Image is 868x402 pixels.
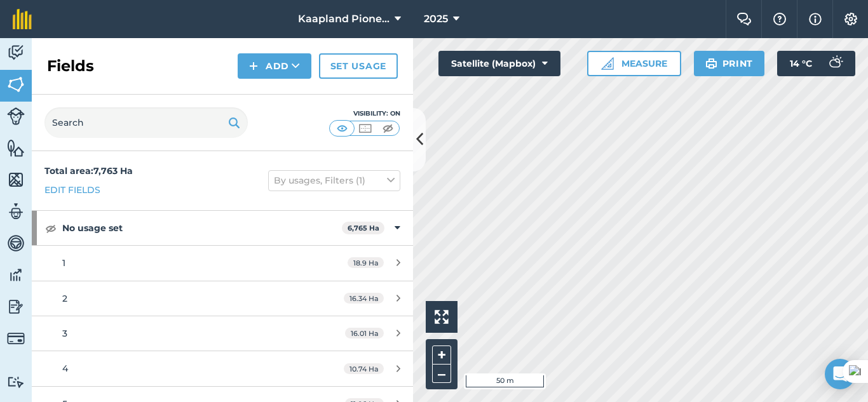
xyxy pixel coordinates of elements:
img: svg+xml;base64,PHN2ZyB4bWxucz0iaHR0cDovL3d3dy53My5vcmcvMjAwMC9zdmciIHdpZHRoPSIxOCIgaGVpZ2h0PSIyNC... [45,220,57,236]
img: svg+xml;base64,PHN2ZyB4bWxucz0iaHR0cDovL3d3dy53My5vcmcvMjAwMC9zdmciIHdpZHRoPSIxOSIgaGVpZ2h0PSIyNC... [705,56,717,71]
img: Ruler icon [601,57,614,70]
img: svg+xml;base64,PD94bWwgdmVyc2lvbj0iMS4wIiBlbmNvZGluZz0idXRmLTgiPz4KPCEtLSBHZW5lcmF0b3I6IEFkb2JlIE... [7,297,25,316]
img: Four arrows, one pointing top left, one top right, one bottom right and the last bottom left [435,310,449,324]
a: 316.01 Ha [32,316,413,351]
div: Visibility: On [329,109,400,119]
span: 16.34 Ha [344,293,384,304]
span: Kaapland Pioneer [298,11,390,27]
img: svg+xml;base64,PD94bWwgdmVyc2lvbj0iMS4wIiBlbmNvZGluZz0idXRmLTgiPz4KPCEtLSBHZW5lcmF0b3I6IEFkb2JlIE... [7,330,25,347]
button: – [432,365,451,383]
a: Edit fields [44,183,100,197]
img: svg+xml;base64,PD94bWwgdmVyc2lvbj0iMS4wIiBlbmNvZGluZz0idXRmLTgiPz4KPCEtLSBHZW5lcmF0b3I6IEFkb2JlIE... [822,51,848,76]
img: svg+xml;base64,PHN2ZyB4bWxucz0iaHR0cDovL3d3dy53My5vcmcvMjAwMC9zdmciIHdpZHRoPSIxOSIgaGVpZ2h0PSIyNC... [228,115,240,130]
img: svg+xml;base64,PHN2ZyB4bWxucz0iaHR0cDovL3d3dy53My5vcmcvMjAwMC9zdmciIHdpZHRoPSIxNyIgaGVpZ2h0PSIxNy... [809,11,822,27]
img: svg+xml;base64,PHN2ZyB4bWxucz0iaHR0cDovL3d3dy53My5vcmcvMjAwMC9zdmciIHdpZHRoPSI1MCIgaGVpZ2h0PSI0MC... [357,122,373,135]
img: svg+xml;base64,PD94bWwgdmVyc2lvbj0iMS4wIiBlbmNvZGluZz0idXRmLTgiPz4KPCEtLSBHZW5lcmF0b3I6IEFkb2JlIE... [7,265,25,285]
span: 10.74 Ha [344,363,384,374]
img: svg+xml;base64,PHN2ZyB4bWxucz0iaHR0cDovL3d3dy53My5vcmcvMjAwMC9zdmciIHdpZHRoPSI1NiIgaGVpZ2h0PSI2MC... [7,170,25,189]
button: Satellite (Mapbox) [438,51,560,76]
img: svg+xml;base64,PHN2ZyB4bWxucz0iaHR0cDovL3d3dy53My5vcmcvMjAwMC9zdmciIHdpZHRoPSI1NiIgaGVpZ2h0PSI2MC... [7,75,25,94]
span: 2025 [424,11,448,27]
img: A cog icon [843,13,858,25]
div: Open Intercom Messenger [825,359,855,389]
h2: Fields [47,56,94,76]
span: 2 [62,293,67,304]
input: Search [44,107,248,138]
strong: Total area : 7,763 Ha [44,165,133,177]
span: 18.9 Ha [348,257,384,268]
strong: 6,765 Ha [348,224,379,232]
span: 3 [62,328,67,339]
img: svg+xml;base64,PHN2ZyB4bWxucz0iaHR0cDovL3d3dy53My5vcmcvMjAwMC9zdmciIHdpZHRoPSI1MCIgaGVpZ2h0PSI0MC... [334,122,350,135]
span: 16.01 Ha [345,328,384,338]
button: + [432,345,451,365]
img: svg+xml;base64,PD94bWwgdmVyc2lvbj0iMS4wIiBlbmNvZGluZz0idXRmLTgiPz4KPCEtLSBHZW5lcmF0b3I6IEFkb2JlIE... [7,43,25,62]
a: 216.34 Ha [32,281,413,316]
img: fieldmargin Logo [13,9,32,29]
button: By usages, Filters (1) [268,170,400,191]
img: A question mark icon [772,13,787,25]
img: Two speech bubbles overlapping with the left bubble in the forefront [736,13,752,25]
img: svg+xml;base64,PD94bWwgdmVyc2lvbj0iMS4wIiBlbmNvZGluZz0idXRmLTgiPz4KPCEtLSBHZW5lcmF0b3I6IEFkb2JlIE... [7,234,25,253]
a: Set usage [319,53,398,79]
div: No usage set6,765 Ha [32,211,413,245]
a: 410.74 Ha [32,351,413,385]
button: 14 °C [777,51,855,76]
a: 118.9 Ha [32,246,413,280]
img: svg+xml;base64,PD94bWwgdmVyc2lvbj0iMS4wIiBlbmNvZGluZz0idXRmLTgiPz4KPCEtLSBHZW5lcmF0b3I6IEFkb2JlIE... [7,202,25,221]
img: svg+xml;base64,PD94bWwgdmVyc2lvbj0iMS4wIiBlbmNvZGluZz0idXRmLTgiPz4KPCEtLSBHZW5lcmF0b3I6IEFkb2JlIE... [7,376,25,388]
button: Print [694,51,765,76]
strong: No usage set [62,211,342,245]
img: svg+xml;base64,PHN2ZyB4bWxucz0iaHR0cDovL3d3dy53My5vcmcvMjAwMC9zdmciIHdpZHRoPSI1MCIgaGVpZ2h0PSI0MC... [380,122,396,135]
img: svg+xml;base64,PHN2ZyB4bWxucz0iaHR0cDovL3d3dy53My5vcmcvMjAwMC9zdmciIHdpZHRoPSIxNCIgaGVpZ2h0PSIyNC... [249,58,258,74]
span: 4 [62,363,68,374]
span: 14 ° C [790,51,812,76]
button: Add [238,53,311,79]
img: svg+xml;base64,PHN2ZyB4bWxucz0iaHR0cDovL3d3dy53My5vcmcvMjAwMC9zdmciIHdpZHRoPSI1NiIgaGVpZ2h0PSI2MC... [7,138,25,157]
span: 1 [62,257,65,269]
button: Measure [587,51,681,76]
img: svg+xml;base64,PD94bWwgdmVyc2lvbj0iMS4wIiBlbmNvZGluZz0idXRmLTgiPz4KPCEtLSBHZW5lcmF0b3I6IEFkb2JlIE... [7,107,25,125]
